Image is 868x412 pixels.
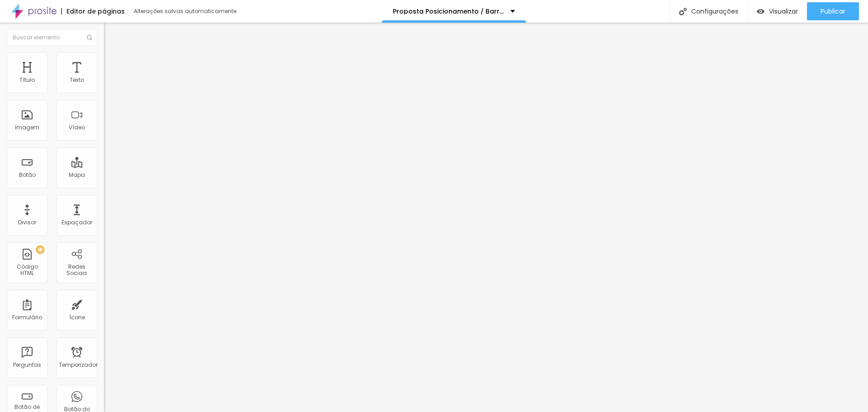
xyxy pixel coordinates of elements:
font: Proposta Posicionamento / Barra da Tijuca [393,7,536,16]
font: Publicar [821,7,845,16]
img: view-1.svg [757,8,764,15]
font: Divisor [18,218,36,226]
font: Vídeo [69,123,85,131]
font: Botão [19,171,36,179]
font: Configurações [691,7,738,16]
iframe: Editor [104,23,868,412]
font: Imagem [15,123,39,131]
font: Perguntas [13,361,41,369]
font: Visualizar [769,7,798,16]
font: Mapa [69,171,85,179]
font: Editor de páginas [66,7,125,16]
button: Visualizar [748,2,807,20]
font: Código HTML [17,263,38,277]
img: Ícone [87,35,92,40]
font: Temporizador [59,361,98,369]
font: Texto [70,76,84,84]
font: Alterações salvas automaticamente [134,7,236,15]
font: Redes Sociais [66,263,87,277]
img: Ícone [679,8,687,15]
font: Espaçador [61,218,92,226]
button: Publicar [807,2,859,20]
font: Título [19,76,35,84]
input: Buscar elemento [7,29,97,46]
font: Formulário [12,313,42,321]
font: Ícone [69,313,85,321]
